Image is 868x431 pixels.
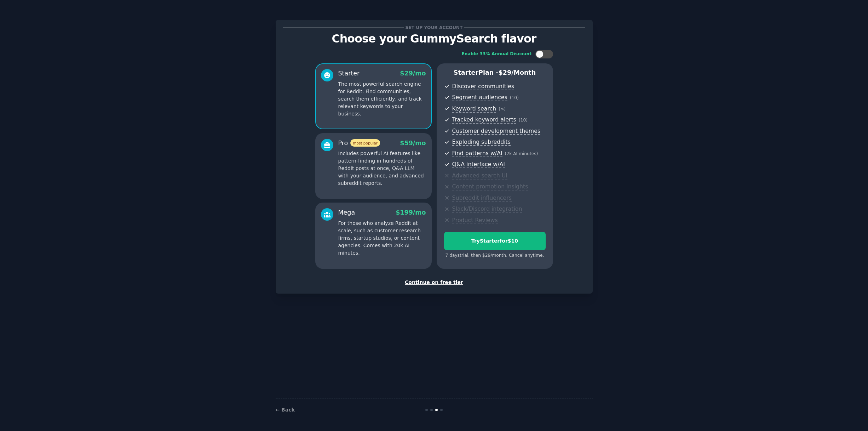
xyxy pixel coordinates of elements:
[452,183,528,191] span: Content promotion insights
[452,94,507,101] span: Segment audiences
[510,95,519,100] span: ( 10 )
[452,150,502,157] span: Find patterns w/AI
[452,116,516,124] span: Tracked keyword alerts
[452,161,505,168] span: Q&A interface w/AI
[499,69,536,76] span: $ 29 /month
[505,151,538,156] span: ( 2k AI minutes )
[452,194,512,202] span: Subreddit influencers
[452,105,496,113] span: Keyword search
[444,68,546,77] p: Starter Plan -
[338,208,355,217] div: Mega
[338,80,426,118] p: The most powerful search engine for Reddit. Find communities, search them efficiently, and track ...
[452,172,507,180] span: Advanced search UI
[338,139,380,148] div: Pro
[444,253,546,259] div: 7 days trial, then $ 29 /month . Cancel anytime.
[350,139,380,147] span: most popular
[283,33,585,45] p: Choose your GummySearch flavor
[283,279,585,286] div: Continue on free tier
[400,70,426,77] span: $ 29 /mo
[396,209,426,216] span: $ 199 /mo
[452,205,522,213] span: Slack/Discord integration
[276,407,295,413] a: ← Back
[444,237,545,245] div: Try Starter for $10
[462,51,532,57] div: Enable 33% Annual Discount
[400,140,426,147] span: $ 59 /mo
[499,107,506,112] span: ( ∞ )
[452,217,498,224] span: Product Reviews
[338,69,360,78] div: Starter
[444,232,546,250] button: TryStarterfor$10
[519,118,528,123] span: ( 10 )
[452,127,541,135] span: Customer development themes
[338,220,426,257] p: For those who analyze Reddit at scale, such as customer research firms, startup studios, or conte...
[338,150,426,187] p: Includes powerful AI features like pattern-finding in hundreds of Reddit posts at once, Q&A LLM w...
[452,138,511,146] span: Exploding subreddits
[404,24,464,31] span: Set up your account
[452,83,514,90] span: Discover communities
